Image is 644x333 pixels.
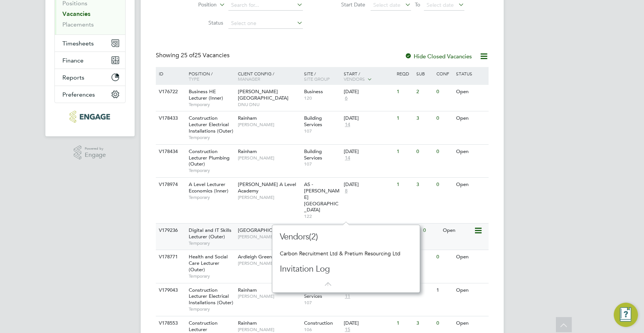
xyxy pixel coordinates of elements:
span: Temporary [189,102,234,108]
span: Timesheets [62,40,94,47]
div: [DATE] [344,149,393,155]
div: V178434 [157,145,183,159]
span: Temporary [189,167,234,174]
div: V176722 [157,85,183,99]
span: Powered by [85,145,106,152]
a: Go to home page [54,111,126,123]
button: Preferences [55,86,125,103]
div: 0 [435,178,454,192]
span: 6 [344,95,349,102]
label: Position [173,1,217,9]
span: 122 [304,213,340,219]
span: [PERSON_NAME][GEOGRAPHIC_DATA] [238,88,289,101]
span: Business [304,88,323,95]
span: Temporary [189,134,234,141]
span: Health and Social Care Lecturer (Outer) [189,253,228,273]
div: [DATE] [344,181,393,188]
div: Carbon Recruitment Ltd & Pretium Resourcing Ltd [280,250,412,257]
div: 1 [395,145,414,159]
a: Vacancies [62,10,90,17]
h3: Vendors(2) [280,231,412,242]
input: Select one [228,18,303,29]
span: 25 Vacancies [181,52,230,59]
span: [PERSON_NAME] [238,234,300,240]
span: Preferences [62,91,95,98]
div: Open [454,178,487,192]
div: 3 [414,283,434,297]
span: Rainham [238,148,257,155]
span: Finance [62,57,84,64]
span: 14 [344,155,351,161]
div: 0 [435,145,454,159]
span: 14 [344,122,351,128]
button: Engage Resource Center [614,303,638,327]
div: 0 [421,224,441,238]
div: 1 [395,85,414,99]
div: V178553 [157,316,183,330]
div: V178771 [157,250,183,264]
div: V179043 [157,283,183,297]
div: 0 [435,316,454,330]
div: Open [454,283,487,297]
div: Sub [414,67,434,80]
span: 25 of [181,52,194,59]
button: Timesheets [55,35,125,52]
span: Select date [427,2,454,8]
div: 0 [435,111,454,125]
span: 11 [344,293,351,300]
div: 0 [401,224,421,238]
span: Building Services [304,148,322,161]
span: 107 [304,128,340,134]
span: 106 [304,327,340,333]
div: Open [454,111,487,125]
a: Placements [62,21,94,28]
label: Hide Closed Vacancies [405,53,472,60]
span: AS - [PERSON_NAME][GEOGRAPHIC_DATA] [304,181,340,213]
div: Status [454,67,487,80]
div: 3 [414,111,434,125]
span: Construction Lecturer Electrical Installations (Outer) [189,115,233,134]
span: Select date [373,2,400,8]
div: [DATE] [344,115,393,122]
div: 0 [414,145,434,159]
span: Site Group [304,76,330,82]
div: Conf [435,67,454,80]
div: Showing [156,52,231,59]
div: ID [157,67,183,80]
span: [PERSON_NAME] A Level Academy [238,181,296,194]
div: Open [454,316,487,330]
span: Temporary [189,194,234,200]
div: 2 [414,250,434,264]
div: V178433 [157,111,183,125]
div: Open [441,224,474,238]
span: 120 [304,95,340,101]
div: V179236 [157,224,183,238]
span: Ardleigh Green [238,253,272,260]
span: Construction Lecturer Plumbing (Outer) [189,148,230,167]
span: 15 [344,327,351,333]
div: Open [454,145,487,159]
span: Building Services [304,115,322,128]
div: 2 [414,85,434,99]
span: Construction [304,320,333,326]
div: Site / [302,67,342,85]
span: Rainham [238,287,257,293]
span: [PERSON_NAME] [238,293,300,299]
span: 107 [304,300,340,306]
span: Temporary [189,306,234,312]
span: 107 [304,161,340,167]
h3: Invitation Log [280,264,412,275]
span: Building Services [304,287,322,300]
span: Vendors [344,76,365,82]
label: Start Date [322,1,365,8]
div: 1 [435,283,454,297]
span: [GEOGRAPHIC_DATA] [238,227,289,233]
span: Rainham [238,320,257,326]
span: Engage [85,152,106,158]
div: Reqd [395,67,414,80]
span: DNU DNU [238,102,300,108]
span: Digital and IT Skills Lecturer (Outer) [189,227,231,240]
div: 0 [435,250,454,264]
div: 3 [414,316,434,330]
div: 1 [382,224,401,238]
